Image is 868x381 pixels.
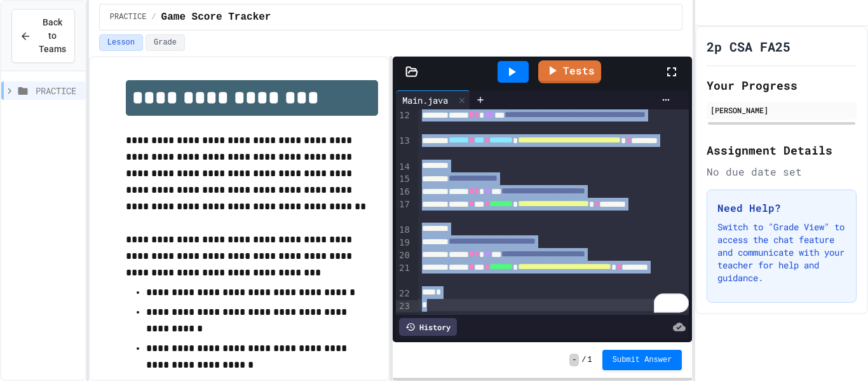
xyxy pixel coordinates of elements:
button: Back to Teams [11,9,75,63]
div: 21 [396,262,412,287]
h2: Your Progress [707,76,857,94]
h2: Assignment Details [707,141,857,159]
h3: Need Help? [717,200,846,216]
div: 12 [396,109,412,135]
div: Main.java [396,94,454,107]
div: 19 [396,237,412,249]
p: Switch to "Grade View" to access the chat feature and communicate with your teacher for help and ... [717,221,846,284]
span: / [151,12,156,22]
div: [PERSON_NAME] [710,104,853,116]
div: 13 [396,135,412,160]
button: Lesson [99,34,143,51]
button: Submit Answer [602,350,682,370]
span: 1 [588,355,592,365]
div: 15 [396,173,412,186]
div: No due date set [707,164,857,179]
span: Back to Teams [39,16,66,56]
span: PRACTICE [110,12,147,22]
div: 18 [396,224,412,237]
h1: 2p CSA FA25 [707,38,790,55]
span: / [581,355,586,365]
div: 16 [396,186,412,198]
div: History [399,318,457,336]
span: Submit Answer [613,355,672,365]
div: 20 [396,249,412,262]
span: - [569,354,579,366]
div: 17 [396,198,412,224]
div: 22 [396,287,412,300]
a: Tests [538,60,601,83]
div: Main.java [396,90,470,109]
div: 14 [396,161,412,174]
button: Grade [146,34,185,51]
span: PRACTICE [36,84,80,97]
div: 23 [396,300,412,313]
span: Game Score Tracker [161,10,271,25]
